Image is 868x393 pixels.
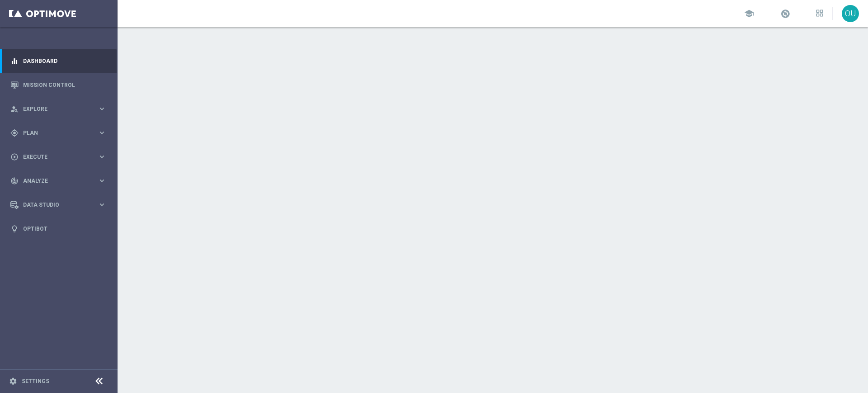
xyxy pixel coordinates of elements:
i: equalizer [10,57,19,65]
i: play_circle_outline [10,153,19,161]
div: Data Studio [10,201,98,209]
button: Data Studio keyboard_arrow_right [10,201,107,208]
button: gps_fixed Plan keyboard_arrow_right [10,129,107,137]
div: Plan [10,129,98,137]
i: keyboard_arrow_right [98,176,106,185]
a: Dashboard [23,49,106,73]
div: Optibot [10,217,106,241]
span: school [744,9,754,19]
button: person_search Explore keyboard_arrow_right [10,105,107,113]
i: settings [9,377,17,385]
a: Optibot [23,217,106,241]
div: Execute [10,153,98,161]
div: Analyze [10,177,98,185]
i: keyboard_arrow_right [98,104,106,113]
div: OU [842,5,859,22]
i: keyboard_arrow_right [98,152,106,161]
span: Plan [23,130,98,136]
span: Execute [23,154,98,160]
button: equalizer Dashboard [10,57,107,65]
i: gps_fixed [10,129,19,137]
button: track_changes Analyze keyboard_arrow_right [10,177,107,185]
a: Settings [22,379,49,384]
span: Explore [23,106,98,112]
div: Explore [10,105,98,113]
i: lightbulb [10,225,19,233]
span: Analyze [23,178,98,184]
i: keyboard_arrow_right [98,128,106,137]
div: Mission Control [10,73,106,97]
button: play_circle_outline Execute keyboard_arrow_right [10,153,107,161]
i: keyboard_arrow_right [98,200,106,209]
button: lightbulb Optibot [10,225,107,232]
div: Dashboard [10,49,106,73]
i: person_search [10,105,19,113]
a: Mission Control [23,73,106,97]
button: Mission Control [10,81,107,89]
i: track_changes [10,177,19,185]
span: Data Studio [23,202,98,208]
